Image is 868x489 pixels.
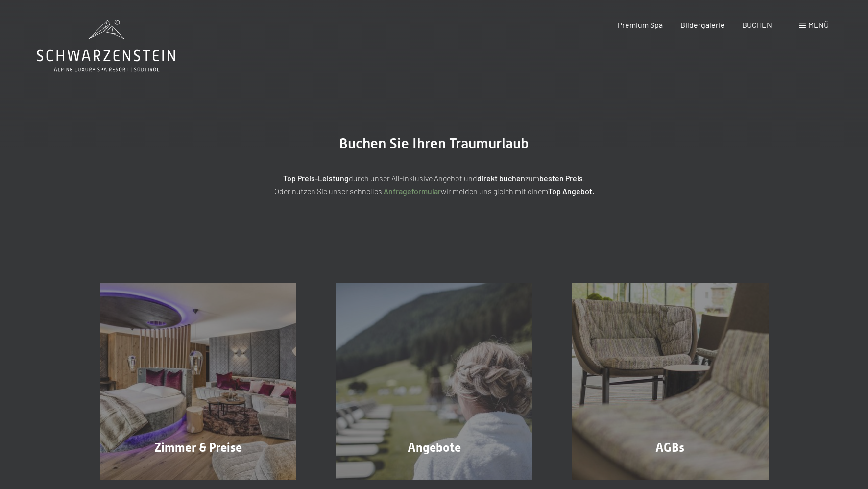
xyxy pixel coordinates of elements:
a: Buchung Angebote [316,283,552,480]
strong: direkt buchen [477,173,525,183]
a: Premium Spa [618,20,663,29]
span: Angebote [408,440,461,455]
a: Bildergalerie [680,20,725,29]
a: BUCHEN [742,20,772,29]
a: Anfrageformular [384,186,441,196]
strong: Top Preis-Leistung [283,173,349,183]
span: Menü [808,20,829,29]
a: Buchung AGBs [552,283,788,480]
span: AGBs [655,440,684,455]
a: Buchung Zimmer & Preise [80,283,316,480]
span: Buchen Sie Ihren Traumurlaub [339,135,529,152]
strong: besten Preis [539,173,583,183]
span: Zimmer & Preise [154,440,242,455]
strong: Top Angebot. [548,186,594,196]
p: durch unser All-inklusive Angebot und zum ! Oder nutzen Sie unser schnelles wir melden uns gleich... [189,172,679,197]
